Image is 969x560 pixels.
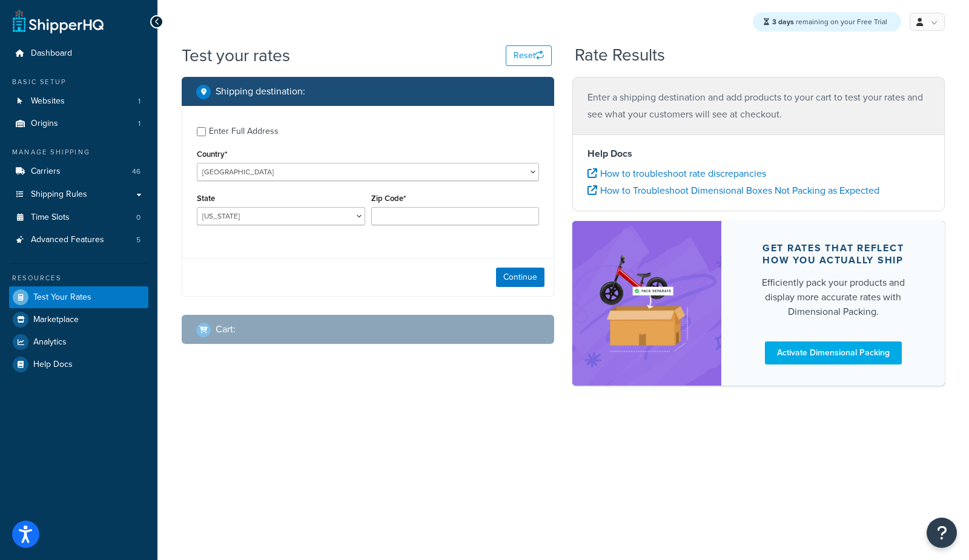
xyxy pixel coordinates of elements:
h2: Shipping destination : [216,86,305,97]
a: Origins1 [9,113,148,135]
h2: Cart : [216,324,236,335]
span: Dashboard [31,48,72,59]
li: Advanced Features [9,229,148,251]
a: How to troubleshoot rate discrepancies [587,166,766,180]
div: Manage Shipping [9,147,148,157]
li: Websites [9,90,148,113]
span: Carriers [31,166,61,177]
a: Analytics [9,331,148,353]
button: Continue [496,268,544,287]
a: Help Docs [9,354,148,375]
span: remaining on your Free Trial [772,16,887,27]
span: Origins [31,119,58,129]
button: Open Resource Center [927,518,957,548]
span: 46 [132,166,141,177]
label: Country* [197,150,227,159]
a: Time Slots0 [9,206,148,229]
span: Marketplace [33,315,79,325]
div: Basic Setup [9,77,148,87]
h1: Test your rates [182,44,290,67]
span: Shipping Rules [31,189,87,200]
li: Time Slots [9,206,148,229]
a: Shipping Rules [9,183,148,206]
a: Dashboard [9,42,148,65]
strong: 3 days [772,16,794,27]
span: Advanced Features [31,235,104,245]
a: Websites1 [9,90,148,113]
a: Marketplace [9,309,148,331]
span: Analytics [33,337,67,348]
button: Reset [506,45,552,66]
span: Help Docs [33,360,73,370]
img: feature-image-dim-d40ad3071a2b3c8e08177464837368e35600d3c5e73b18a22c1e4bb210dc32ac.png [590,239,703,367]
h2: Rate Results [575,46,665,65]
span: 0 [136,212,141,223]
div: Efficiently pack your products and display more accurate rates with Dimensional Packing. [750,275,916,319]
label: Zip Code* [371,194,406,203]
span: 1 [138,96,141,107]
a: Carriers46 [9,160,148,183]
span: Time Slots [31,212,70,223]
span: 5 [136,235,141,245]
li: Origins [9,113,148,135]
span: Test Your Rates [33,292,91,303]
a: Test Your Rates [9,286,148,308]
li: Carriers [9,160,148,183]
div: Enter Full Address [209,123,279,140]
label: State [197,194,215,203]
span: 1 [138,119,141,129]
a: Activate Dimensional Packing [765,341,902,364]
p: Enter a shipping destination and add products to your cart to test your rates and see what your c... [587,89,930,123]
div: Get rates that reflect how you actually ship [750,242,916,266]
a: Advanced Features5 [9,229,148,251]
a: How to Troubleshoot Dimensional Boxes Not Packing as Expected [587,183,879,197]
div: Resources [9,273,148,283]
input: Enter Full Address [197,127,206,136]
h4: Help Docs [587,147,930,161]
span: Websites [31,96,65,107]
